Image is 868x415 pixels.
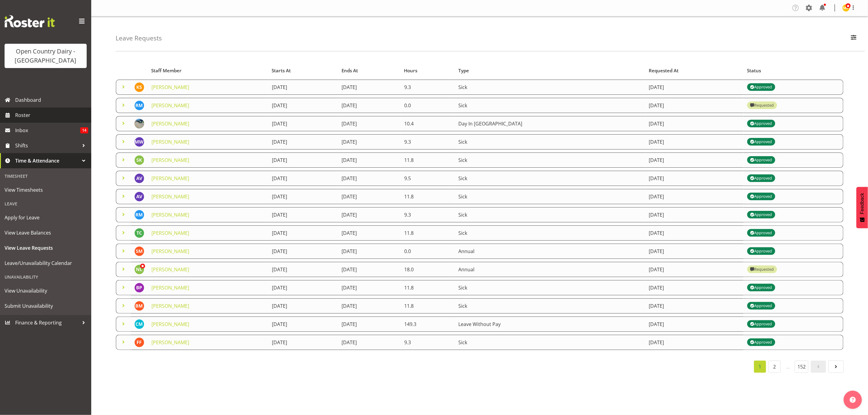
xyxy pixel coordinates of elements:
img: barry-mcintosh7389.jpg [134,301,144,311]
img: milk-reception-awarua7542.jpg [842,4,850,12]
a: Submit Unavailability [2,298,90,314]
button: Filter Employees [847,32,860,45]
td: [DATE] [645,153,744,168]
a: Apply for Leave [2,210,90,225]
button: Feedback - Show survey [856,187,868,228]
span: Apply for Leave [5,213,87,222]
div: Approved [750,321,772,328]
td: [DATE] [645,189,744,204]
td: [DATE] [338,317,401,332]
img: steffan-kennard9760.jpg [134,155,144,165]
a: View Unavailability [2,283,90,298]
td: [DATE] [268,116,338,131]
td: [DATE] [645,335,744,350]
td: [DATE] [338,207,401,222]
td: [DATE] [268,298,338,314]
td: [DATE] [645,171,744,186]
td: Annual [455,262,645,277]
td: [DATE] [645,298,744,314]
td: 9.3 [401,80,455,95]
td: Sick [455,335,645,350]
td: 11.8 [401,153,455,168]
td: 0.0 [401,244,455,259]
img: shaun-mcnaught7476.jpg [134,246,144,256]
img: leon-harrison5c2f3339fd17ca37e44f2f954d40a40d.png [134,119,144,129]
td: [DATE] [645,98,744,113]
td: [DATE] [338,116,401,131]
td: Leave Without Pay [455,317,645,332]
div: Approved [750,211,772,218]
td: [DATE] [645,225,744,241]
a: [PERSON_NAME] [151,193,189,200]
td: [DATE] [268,280,338,295]
td: Sick [455,80,645,95]
img: help-xxl-2.png [850,397,856,403]
img: rick-murphy11702.jpg [134,101,144,110]
span: Leave/Unavailability Calendar [5,259,87,268]
a: View Leave Requests [2,240,90,256]
a: [PERSON_NAME] [151,157,189,163]
td: [DATE] [268,98,338,113]
td: Sick [455,225,645,241]
td: [DATE] [338,98,401,113]
span: View Timesheets [5,185,87,194]
a: [PERSON_NAME] [151,211,189,218]
td: [DATE] [268,80,338,95]
td: 9.3 [401,335,455,350]
div: Approved [750,339,772,346]
img: tony-corr7484.jpg [134,228,144,238]
span: Dashboard [15,95,88,105]
td: Sick [455,207,645,222]
a: [PERSON_NAME] [151,84,189,91]
span: Feedback [859,193,865,214]
td: [DATE] [338,280,401,295]
span: Staff Member [151,67,182,74]
div: Approved [750,248,772,255]
td: 9.3 [401,134,455,149]
td: [DATE] [268,335,338,350]
td: Sick [455,134,645,149]
span: Type [458,67,469,74]
a: [PERSON_NAME] [151,139,189,145]
td: [DATE] [338,189,401,204]
a: Leave/Unavailability Calendar [2,256,90,271]
td: [DATE] [645,134,744,149]
span: Requested At [649,67,679,74]
td: Day In [GEOGRAPHIC_DATA] [455,116,645,131]
a: View Leave Balances [2,225,90,240]
img: Rosterit website logo [5,15,55,27]
td: [DATE] [268,225,338,241]
td: [DATE] [645,262,744,277]
td: [DATE] [338,335,401,350]
img: andy-van-brecht9849.jpg [134,173,144,183]
td: 11.8 [401,189,455,204]
td: [DATE] [645,317,744,332]
span: Roster [15,111,88,120]
span: Shifts [15,141,79,150]
img: christopher-mciver7447.jpg [134,319,144,329]
span: Hours [404,67,417,74]
div: Timesheet [2,170,90,182]
td: [DATE] [268,134,338,149]
img: rick-murphy11702.jpg [134,210,144,220]
td: [DATE] [268,189,338,204]
td: Sick [455,98,645,113]
td: [DATE] [268,207,338,222]
td: 11.8 [401,225,455,241]
td: Sick [455,153,645,168]
div: Approved [750,175,772,182]
img: flavio-ferraz10269.jpg [134,338,144,347]
td: 9.5 [401,171,455,186]
img: matthew-welland7423.jpg [134,137,144,147]
td: 18.0 [401,262,455,277]
a: View Timesheets [2,182,90,197]
div: Approved [750,84,772,91]
td: [DATE] [268,317,338,332]
td: Sick [455,189,645,204]
td: 9.3 [401,207,455,222]
div: Leave [2,197,90,210]
a: 152 [795,361,808,373]
a: [PERSON_NAME] [151,321,189,328]
span: View Leave Requests [5,243,87,252]
div: Requested [750,266,774,273]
